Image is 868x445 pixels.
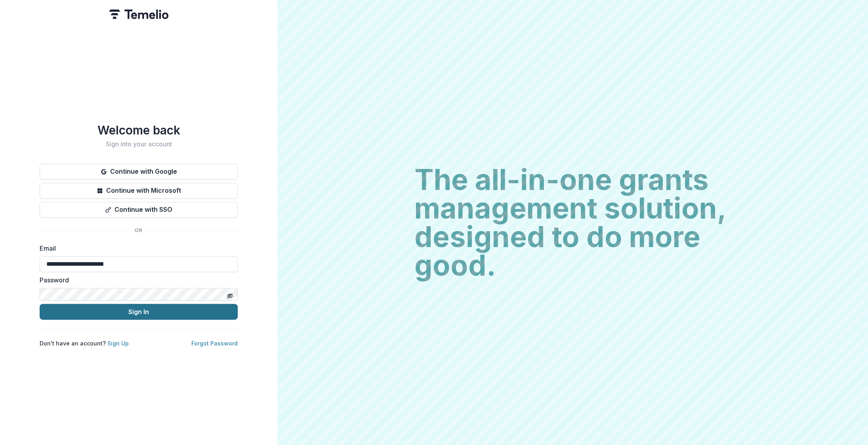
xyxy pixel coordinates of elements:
button: Continue with SSO [40,202,238,218]
a: Sign Up [107,340,129,347]
button: Continue with Microsoft [40,183,238,199]
label: Password [40,275,233,285]
h2: Sign into your account [40,140,238,148]
a: Forgot Password [191,340,238,347]
p: Don't have an account? [40,339,129,347]
h1: Welcome back [40,123,238,137]
label: Email [40,244,233,253]
button: Continue with Google [40,164,238,180]
img: Temelio [109,10,168,19]
button: Sign In [40,304,238,320]
button: Toggle password visibility [223,290,236,302]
